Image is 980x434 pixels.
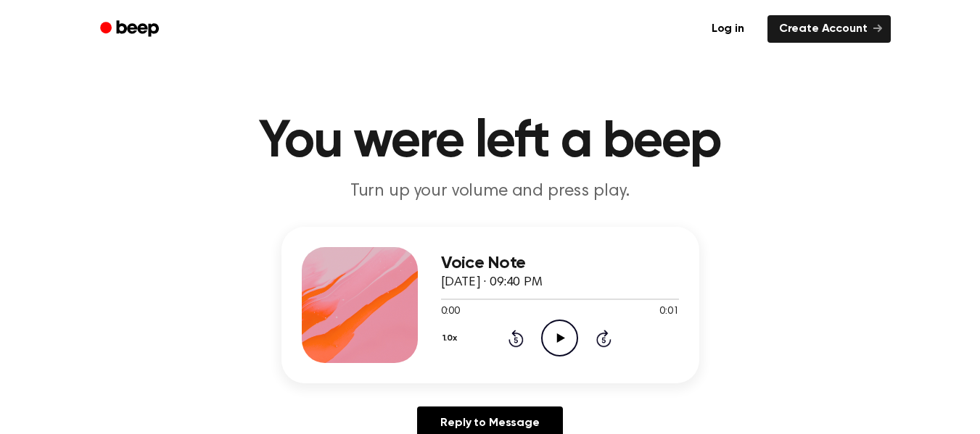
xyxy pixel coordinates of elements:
a: Beep [90,15,172,43]
span: 0:01 [659,304,678,320]
a: Create Account [767,15,891,43]
h1: You were left a beep [119,116,862,168]
span: 0:00 [441,304,460,320]
h3: Voice Note [441,254,679,273]
p: Turn up your volume and press play. [212,180,769,204]
button: 1.0x [441,326,463,351]
span: [DATE] · 09:40 PM [441,276,543,289]
a: Log in [697,12,759,46]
